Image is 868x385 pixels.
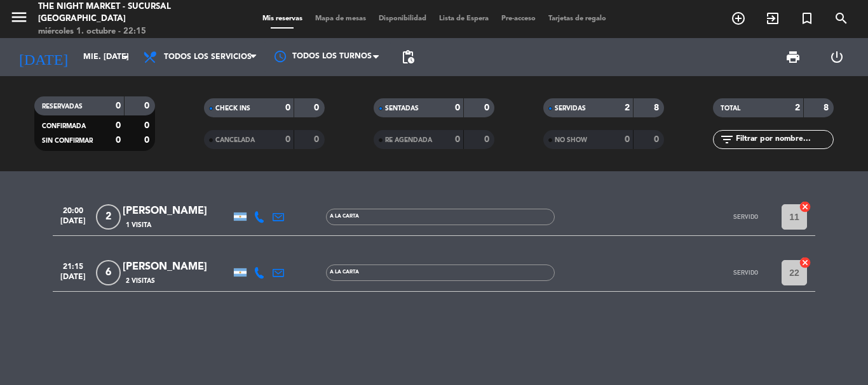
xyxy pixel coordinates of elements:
strong: 0 [116,101,121,110]
span: 20:00 [57,202,89,217]
div: LOG OUT [815,38,858,76]
strong: 0 [625,135,630,144]
strong: 2 [795,103,800,112]
span: RE AGENDADA [385,137,432,143]
i: filter_list [719,132,735,147]
input: Filtrar por nombre... [735,133,833,147]
i: cancel [799,200,811,213]
i: search [834,11,849,26]
span: RESERVADAS [42,103,83,110]
strong: 0 [484,135,492,144]
span: SENTADAS [385,105,419,112]
strong: 0 [314,135,322,144]
span: 21:15 [57,258,89,273]
button: SERVIDO [714,204,777,230]
div: [PERSON_NAME] [123,203,231,219]
strong: 8 [824,103,831,112]
strong: 0 [285,135,290,144]
strong: 0 [285,103,290,112]
span: Pre-acceso [495,15,542,22]
i: [DATE] [10,43,77,71]
span: SERVIDAS [555,105,586,112]
span: NO SHOW [555,137,587,143]
span: CHECK INS [215,105,250,112]
span: 2 [96,204,121,230]
span: SERVIDO [733,213,758,220]
span: TOTAL [721,105,740,112]
i: power_settings_new [829,49,844,65]
span: 1 Visita [126,220,151,230]
span: [DATE] [57,273,89,287]
strong: 2 [625,103,630,112]
span: A LA CARTA [330,270,359,275]
strong: 0 [144,121,152,130]
span: Mapa de mesas [309,15,372,22]
span: 6 [96,260,121,285]
span: pending_actions [400,49,416,65]
span: Todos los servicios [164,53,252,62]
span: print [785,49,801,65]
div: miércoles 1. octubre - 22:15 [38,25,208,38]
span: A LA CARTA [330,214,359,219]
strong: 0 [144,101,152,110]
div: The Night Market - Sucursal [GEOGRAPHIC_DATA] [38,1,208,25]
span: CONFIRMADA [42,123,86,129]
strong: 0 [144,136,152,145]
i: cancel [799,256,811,269]
i: arrow_drop_down [118,49,133,65]
strong: 0 [484,103,492,112]
button: menu [10,8,29,31]
i: turned_in_not [799,11,815,26]
span: [DATE] [57,217,89,232]
strong: 0 [314,103,322,112]
strong: 0 [455,135,460,144]
div: [PERSON_NAME] [123,259,231,275]
strong: 0 [116,121,121,130]
i: menu [10,8,29,27]
span: 2 Visitas [126,276,155,286]
button: SERVIDO [714,260,777,285]
span: SERVIDO [733,269,758,276]
strong: 0 [654,135,661,144]
strong: 0 [455,103,460,112]
strong: 8 [654,103,661,112]
span: Mis reservas [256,15,309,22]
span: SIN CONFIRMAR [42,138,93,144]
strong: 0 [116,136,121,145]
span: Disponibilidad [372,15,433,22]
span: Tarjetas de regalo [542,15,613,22]
i: add_circle_outline [731,11,746,26]
i: exit_to_app [765,11,780,26]
span: Lista de Espera [433,15,495,22]
span: CANCELADA [215,137,255,143]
